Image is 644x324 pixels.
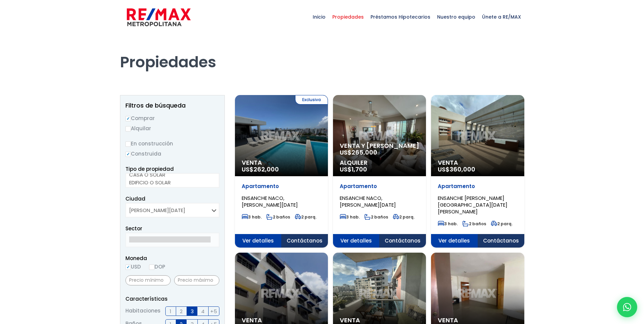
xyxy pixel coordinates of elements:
[450,165,475,173] span: 360,000
[242,317,321,324] span: Venta
[235,234,282,248] span: Ver detalles
[170,307,171,316] span: 1
[242,159,321,166] span: Venta
[125,149,219,158] label: Construida
[438,317,517,324] span: Venta
[129,179,211,186] option: EDIFICIO O SOLAR
[438,159,517,166] span: Venta
[120,34,524,71] h1: Propiedades
[438,165,475,173] span: US$
[125,295,219,303] p: Características
[379,234,426,248] span: Contáctanos
[295,95,328,105] span: Exclusiva
[352,165,367,173] span: 1,700
[125,141,131,147] input: En construcción
[125,124,219,133] label: Alquilar
[125,152,131,157] input: Construida
[242,194,298,208] span: ENSANCHE NACO, [PERSON_NAME][DATE]
[434,7,479,27] span: Nuestro equipo
[340,142,419,149] span: Venta y [PERSON_NAME]
[340,183,419,190] p: Apartamento
[491,221,512,227] span: 2 parq.
[125,114,219,122] label: Comprar
[125,264,131,270] input: USD
[125,275,171,285] input: Precio mínimo
[462,221,486,227] span: 2 baños
[295,214,316,220] span: 2 parq.
[478,234,524,248] span: Contáctanos
[242,214,262,220] span: 3 hab.
[438,221,458,227] span: 3 hab.
[333,95,426,248] a: Venta y [PERSON_NAME] US$265,000 Alquiler US$1,700 Apartamento ENSANCHE NACO, [PERSON_NAME][DATE]...
[125,306,161,316] span: Habitaciones
[125,139,219,148] label: En construcción
[431,95,524,248] a: Venta US$360,000 Apartamento ENSANCHE [PERSON_NAME][GEOGRAPHIC_DATA][DATE][PERSON_NAME] 3 hab. 2 ...
[266,214,290,220] span: 2 baños
[281,234,328,248] span: Contáctanos
[125,195,145,202] span: Ciudad
[254,165,279,173] span: 262,000
[125,165,174,172] span: Tipo de propiedad
[340,214,360,220] span: 3 hab.
[329,7,367,27] span: Propiedades
[340,194,396,208] span: ENSANCHE NACO, [PERSON_NAME][DATE]
[479,7,524,27] span: Únete a RE/MAX
[125,116,131,121] input: Comprar
[235,95,328,248] a: Exclusiva Venta US$262,000 Apartamento ENSANCHE NACO, [PERSON_NAME][DATE] 3 hab. 2 baños 2 parq. ...
[125,262,141,271] label: USD
[201,307,205,316] span: 4
[149,264,154,270] input: DOP
[127,7,191,27] img: remax-metropolitana-logo
[180,307,183,316] span: 2
[333,234,380,248] span: Ver detalles
[340,165,367,173] span: US$
[367,7,434,27] span: Préstamos Hipotecarios
[129,186,211,194] option: PROYECTO
[191,307,194,316] span: 3
[242,183,321,190] p: Apartamento
[149,262,165,271] label: DOP
[364,214,388,220] span: 2 baños
[174,275,219,285] input: Precio máximo
[125,126,131,132] input: Alquilar
[125,254,219,262] span: Moneda
[431,234,478,248] span: Ver detalles
[129,171,211,179] option: CASA O SOLAR
[309,7,329,27] span: Inicio
[352,148,377,157] span: 265,000
[210,307,217,316] span: +5
[340,317,419,324] span: Venta
[340,148,377,157] span: US$
[340,159,419,166] span: Alquiler
[125,102,219,109] h2: Filtros de búsqueda
[438,183,517,190] p: Apartamento
[242,165,279,173] span: US$
[438,194,507,215] span: ENSANCHE [PERSON_NAME][GEOGRAPHIC_DATA][DATE][PERSON_NAME]
[393,214,414,220] span: 2 parq.
[125,225,142,232] span: Sector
